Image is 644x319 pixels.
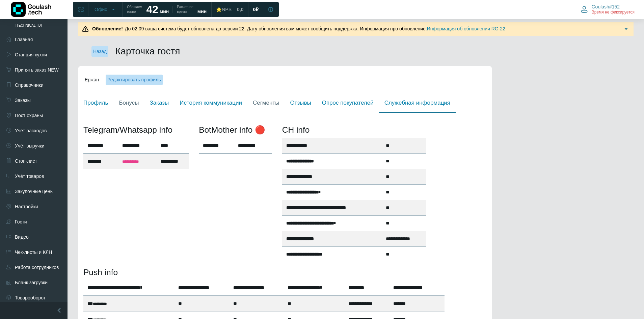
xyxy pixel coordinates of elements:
[577,2,639,17] button: Goulash#152 Время не фиксируется
[592,4,620,10] span: Goulash#152
[106,75,163,85] a: Редактировать профиль
[249,3,263,16] a: 0 ₽
[177,5,193,14] span: Расчетное время
[127,5,142,14] span: Обещаем гостю
[146,3,158,16] strong: 42
[317,94,379,113] a: Опрос покупателей
[92,26,123,31] b: Обновление!
[90,4,120,15] button: Офис
[253,6,256,12] span: 0
[78,73,492,87] div: Ержан
[199,125,272,135] h3: GuestsPlatforms
[83,267,445,277] h3: GuestsToken
[113,94,144,113] a: Бонусы
[222,7,232,12] span: NPS
[95,6,107,12] span: Офис
[256,6,259,12] span: ₽
[83,125,189,135] h3: GuestExternalMessenger
[285,94,316,113] a: Отзывы
[237,6,243,12] span: 0,0
[212,3,247,16] a: ⭐NPS 0,0
[144,94,174,113] a: Заказы
[247,94,285,112] a: Сегменты
[216,6,232,12] div: ⭐
[174,94,247,113] a: История коммуникации
[282,125,427,135] h3: ClickHouseData
[115,46,180,57] h2: Карточка гостя
[78,94,113,113] a: Профиль
[11,2,51,17] img: Логотип компании Goulash.tech
[197,9,207,14] span: мин
[160,9,169,14] span: мин
[592,10,635,15] span: Время не фиксируется
[82,26,89,32] img: Предупреждение
[427,26,505,31] a: Информация об обновлении RG-22
[90,26,505,31] span: До 02.09 ваша система будет обновлена до версии 22. Дату обновления вам может сообщить поддержка....
[123,3,211,16] a: Обещаем гостю 42 мин Расчетное время мин
[379,94,456,113] a: Служебная информация
[623,26,629,32] img: Подробнее
[91,46,108,57] a: Назад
